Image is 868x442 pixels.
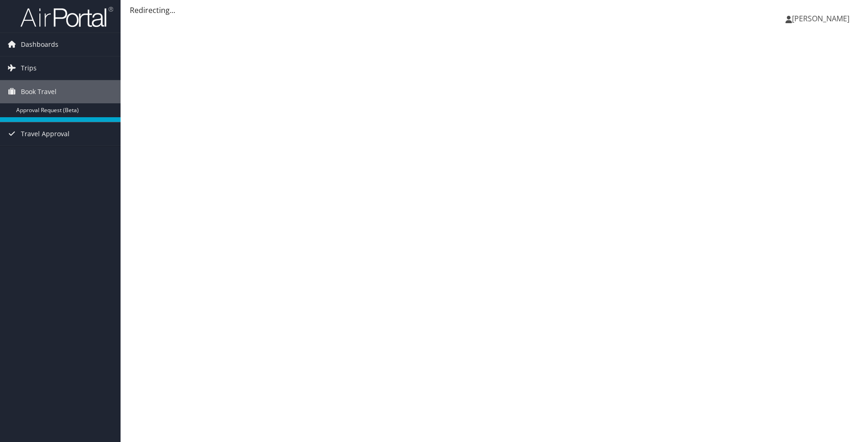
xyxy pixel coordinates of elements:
span: Dashboards [21,33,58,56]
img: airportal-logo.png [20,6,113,28]
span: Travel Approval [21,122,70,145]
span: [PERSON_NAME] [792,13,849,24]
div: Redirecting... [130,5,859,16]
a: [PERSON_NAME] [785,5,859,32]
span: Book Travel [21,80,57,103]
span: Trips [21,57,37,80]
